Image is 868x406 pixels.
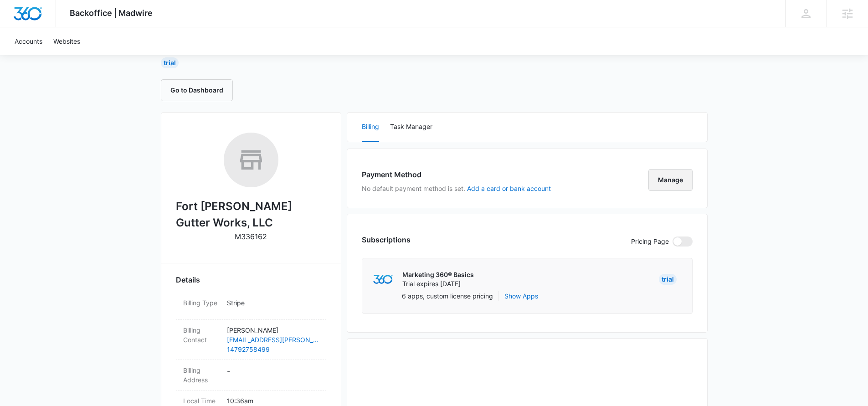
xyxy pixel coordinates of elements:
[176,320,326,360] div: Billing Contact[PERSON_NAME][EMAIL_ADDRESS][PERSON_NAME][DOMAIN_NAME]14792758499
[362,113,379,142] button: Billing
[467,185,551,192] button: Add a card or bank account
[362,234,411,245] h3: Subscriptions
[390,113,432,142] button: Task Manager
[48,27,86,55] a: Websites
[227,335,319,344] a: [EMAIL_ADDRESS][PERSON_NAME][DOMAIN_NAME]
[362,169,551,180] h3: Payment Method
[227,325,319,335] p: [PERSON_NAME]
[373,275,393,284] img: marketing360Logo
[183,365,220,385] dt: Billing Address
[227,344,319,354] a: 14792758499
[631,236,669,247] p: Pricing Page
[183,325,220,344] dt: Billing Contact
[227,298,319,308] p: Stripe
[176,198,326,231] h2: Fort [PERSON_NAME] Gutter Works, LLC
[70,8,153,18] span: Backoffice | Madwire
[227,365,319,385] dd: -
[235,231,267,242] p: M336162
[362,184,551,193] p: No default payment method is set.
[183,298,220,308] dt: Billing Type
[161,79,233,101] button: Go to Dashboard
[504,291,538,301] button: Show Apps
[9,27,48,55] a: Accounts
[402,279,474,288] p: Trial expires [DATE]
[176,360,326,391] div: Billing Address-
[648,169,693,191] button: Manage
[659,274,677,285] div: Trial
[183,396,220,406] dt: Local Time
[176,274,200,285] span: Details
[402,270,474,279] p: Marketing 360® Basics
[161,57,179,68] div: Trial
[402,291,493,301] p: 6 apps, custom license pricing
[176,293,326,320] div: Billing TypeStripe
